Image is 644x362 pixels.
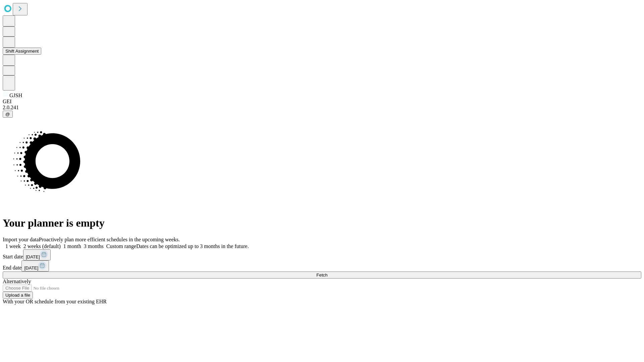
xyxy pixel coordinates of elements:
[3,99,641,105] div: GEI
[3,279,31,284] span: Alternatively
[24,265,38,270] span: [DATE]
[21,260,49,271] button: [DATE]
[3,299,107,304] span: With your OR schedule from your existing EHR
[3,217,641,229] h1: Your planner is empty
[63,243,81,249] span: 1 month
[9,93,22,98] span: GJSH
[3,292,33,299] button: Upload a file
[26,254,40,259] span: [DATE]
[3,260,641,271] div: End date
[3,111,13,118] button: @
[23,243,61,249] span: 2 weeks (default)
[136,243,249,249] span: Dates can be optimized up to 3 months in the future.
[5,112,10,117] span: @
[106,243,136,249] span: Custom range
[3,105,641,111] div: 2.0.241
[5,243,21,249] span: 1 week
[316,273,327,278] span: Fetch
[3,271,641,279] button: Fetch
[39,237,180,242] span: Proactively plan more efficient schedules in the upcoming weeks.
[3,237,39,242] span: Import your data
[23,249,51,260] button: [DATE]
[3,48,41,55] button: Shift Assignment
[84,243,104,249] span: 3 months
[3,249,641,260] div: Start date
